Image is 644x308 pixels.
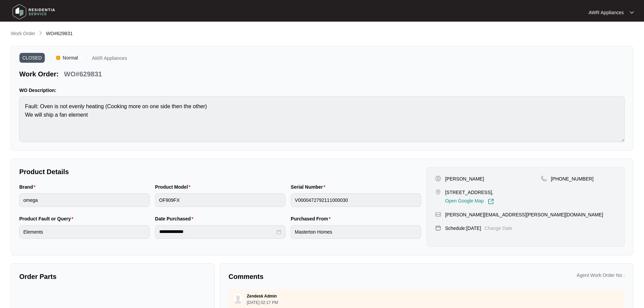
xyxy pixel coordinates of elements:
[229,272,422,281] p: Comments
[551,175,594,182] p: [PHONE_NUMBER]
[435,225,441,231] img: map-pin
[92,56,127,63] p: AWR Appliances
[19,193,150,207] input: Brand
[488,198,494,205] img: Link-External
[291,225,421,239] input: Purchased From
[445,189,494,196] p: [STREET_ADDRESS],
[445,225,481,232] p: Schedule: [DATE]
[291,193,421,207] input: Serial Number
[445,211,603,218] p: [PERSON_NAME][EMAIL_ADDRESS][PERSON_NAME][DOMAIN_NAME]
[10,2,57,22] img: residentia service logo
[9,30,37,38] a: Work Order
[19,215,76,222] label: Product Fault or Query
[435,189,441,195] img: map-pin
[46,31,73,36] span: WO#629831
[155,215,196,222] label: Date Purchased
[445,198,494,205] a: Open Google Map
[56,56,60,60] img: Vercel Logo
[60,53,81,63] span: Normal
[19,184,38,190] label: Brand
[155,184,193,190] label: Product Model
[247,293,277,299] p: Zendesk Admin
[19,53,45,63] span: CLOSED
[247,301,278,305] p: [DATE] 02:17 PM
[291,215,333,222] label: Purchased From
[19,87,625,94] p: WO Description:
[435,211,441,217] img: map-pin
[64,69,102,79] p: WO#629831
[19,272,206,281] p: Order Parts
[155,193,286,207] input: Product Model
[541,175,547,182] img: map-pin
[484,225,512,232] p: Change Date
[11,30,35,37] p: Work Order
[19,225,150,239] input: Product Fault or Query
[589,9,624,16] p: AWR Appliances
[38,30,43,36] img: chevron-right
[19,167,421,176] p: Product Details
[291,184,328,190] label: Serial Number
[159,228,276,235] input: Date Purchased
[577,272,625,279] p: Agent Work Order No :
[19,69,58,79] p: Work Order:
[19,96,625,142] textarea: Fault: Oven is not evenly heating (Cooking more on one side then the other) We will ship a fan el...
[233,294,243,304] img: user.svg
[445,175,484,182] p: [PERSON_NAME]
[435,175,441,182] img: user-pin
[630,11,634,14] img: dropdown arrow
